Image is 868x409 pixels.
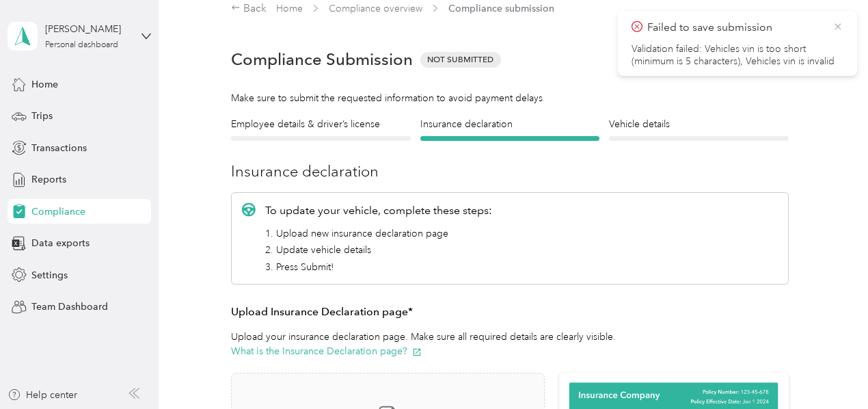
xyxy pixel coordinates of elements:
button: Help center [8,388,77,402]
span: Reports [31,172,66,187]
h4: Employee details & driver’s license [231,117,411,131]
div: [PERSON_NAME] [45,22,131,36]
p: Upload your insurance declaration page. Make sure all required details are clearly visible. [231,330,789,358]
div: Personal dashboard [45,41,118,49]
h4: Vehicle details [609,117,789,131]
span: Compliance [31,204,85,219]
li: 3. Press Submit! [265,260,492,274]
a: Compliance overview [329,3,422,14]
h3: Insurance declaration [231,160,789,183]
h1: Compliance Submission [231,50,413,69]
div: Back [231,1,267,17]
li: Validation failed: Vehicles vin is too short (minimum is 5 characters), Vehicles vin is invalid [632,43,843,68]
iframe: Everlance-gr Chat Button Frame [791,332,868,409]
span: Settings [31,268,68,282]
h4: Insurance declaration [420,117,600,131]
span: Home [31,77,58,92]
span: Compliance submission [448,1,554,16]
a: Home [276,3,303,14]
span: Team Dashboard [31,300,108,314]
span: Not Submitted [420,52,501,68]
li: 2. Update vehicle details [265,243,492,257]
div: Make sure to submit the requested information to avoid payment delays [231,91,789,105]
p: To update your vehicle, complete these steps: [265,202,492,219]
p: Failed to save submission [647,19,822,36]
h3: Upload Insurance Declaration page* [231,304,789,321]
span: Trips [31,109,53,123]
li: 1. Upload new insurance declaration page [265,226,492,241]
button: What is the Insurance Declaration page? [231,344,422,358]
span: Data exports [31,236,90,250]
span: Transactions [31,141,87,155]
